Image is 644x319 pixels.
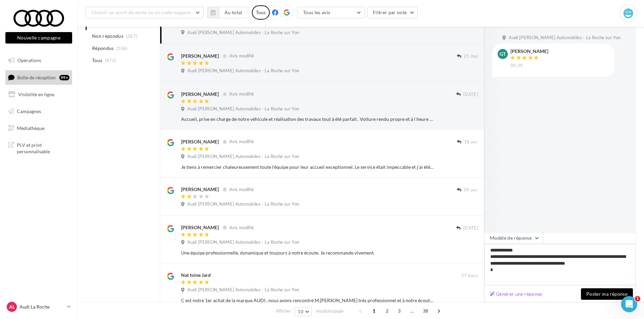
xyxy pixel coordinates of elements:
div: Une équipe professionnelle, dynamique et toujours à notre écoute. Je recommande vivement. [181,249,434,256]
span: Avis modifié [229,53,254,59]
button: Au total [219,7,248,18]
span: Audi [PERSON_NAME] Automobiles - La Roche sur Yon [509,35,620,41]
span: Audi [PERSON_NAME] Automobiles - La Roche sur Yon [187,201,299,207]
span: 27 mars [461,273,478,279]
div: Nat toine Jard [181,272,211,278]
span: Campagnes [17,108,41,114]
span: Avis modifié [229,91,254,97]
div: Tous [252,5,270,20]
div: 99+ [59,75,69,80]
div: Je tiens à remercier chaleureusement toute l'équipe pour leur accueil exceptionnel. Le service ét... [181,164,434,170]
span: Avis modifié [229,187,254,192]
span: Non répondus [92,33,123,39]
span: Médiathèque [17,125,45,131]
a: PLV et print personnalisable [4,138,74,158]
span: résultats/page [316,308,344,314]
a: Médiathèque [4,121,74,135]
span: PLV et print personnalisable [17,140,69,155]
span: Audi [PERSON_NAME] Automobiles - La Roche sur Yon [187,154,299,160]
a: Boîte de réception99+ [4,70,74,85]
button: Poster ma réponse [581,288,633,300]
div: [PERSON_NAME] [181,138,219,145]
span: Avis modifié [229,225,254,230]
span: 09 avr. [464,187,478,193]
span: 2 [382,305,392,316]
span: Afficher [276,308,291,314]
span: (473) [105,58,116,63]
button: Modèle de réponse [484,232,543,244]
span: Visibilité en ligne [18,91,54,97]
span: Tous les avis [303,9,330,15]
span: Audi [PERSON_NAME] Automobiles - La Roche sur Yon [187,68,299,74]
span: Audi [PERSON_NAME] Automobiles - La Roche sur Yon [187,287,299,293]
span: 38 [420,305,431,316]
button: Nouvelle campagne [5,32,72,44]
span: Boîte de réception [17,74,56,80]
span: 18 avr. [464,139,478,145]
span: (106) [116,46,128,51]
span: 3 [394,305,405,316]
button: Tous les avis [297,7,365,18]
p: Audi La Roche [20,303,64,310]
a: Campagnes [4,104,74,118]
div: [PERSON_NAME] [510,49,548,54]
span: Avis modifié [229,139,254,144]
iframe: Intercom live chat [621,296,637,312]
span: [DATE] [463,225,478,231]
span: AL [9,303,15,310]
button: 10 [295,307,312,316]
span: [DATE] [463,91,478,98]
span: Tous [92,57,102,64]
span: 09:39 [510,63,523,69]
span: 10 [298,309,303,314]
div: [PERSON_NAME] [181,224,219,231]
span: (367) [126,33,138,39]
a: AL Audi La Roche [5,300,72,313]
span: 1 [369,305,379,316]
span: Audi [PERSON_NAME] Automobiles - La Roche sur Yon [187,239,299,245]
button: Au total [207,7,248,18]
div: [PERSON_NAME] [181,53,219,59]
button: Filtrer par note [367,7,418,18]
div: C est notre 1er achat de la marque AUDI , nous avons rencontré M.[PERSON_NAME] très professionnel... [181,297,434,304]
button: Choisir un point de vente ou un code magasin [86,7,204,18]
div: Accueil, prise en charge de notre véhicule et réalisation des travaux tout à été parfait . Voitur... [181,116,434,123]
span: 21 mai [464,53,478,59]
span: 1 [635,296,640,301]
div: [PERSON_NAME] [181,186,219,193]
span: ... [407,305,418,316]
span: Opérations [18,57,41,63]
span: Choisir un point de vente ou un code magasin [91,9,191,15]
span: Répondus [92,45,114,52]
span: Audi [PERSON_NAME] Automobiles - La Roche sur Yon [187,106,299,112]
a: Opérations [4,53,74,68]
div: [PERSON_NAME] [181,91,219,98]
span: GT [500,51,506,57]
button: Générer une réponse [487,290,545,298]
a: Visibilité en ligne [4,87,74,102]
span: Audi [PERSON_NAME] Automobiles - La Roche sur Yon [187,30,299,36]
